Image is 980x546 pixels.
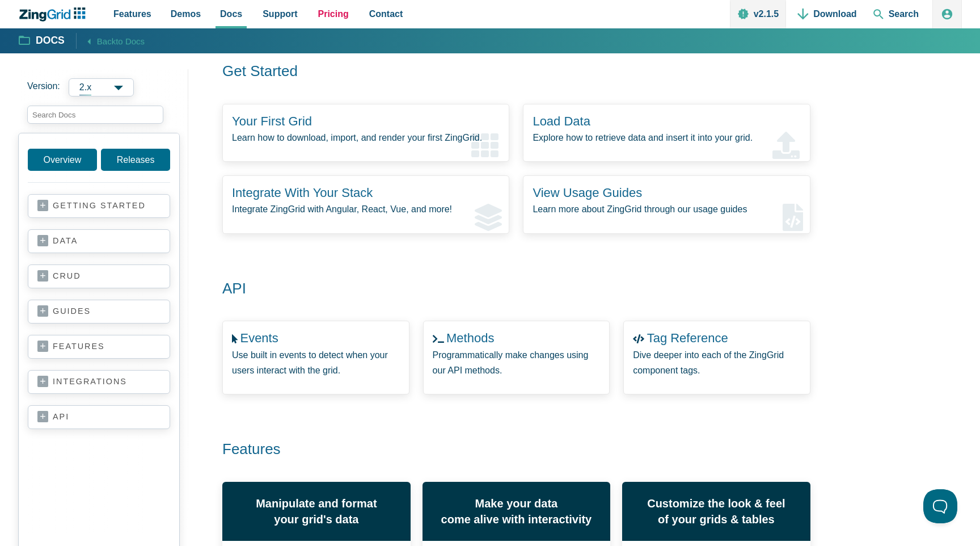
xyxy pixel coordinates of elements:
p: Learn how to download, import, and render your first ZingGrid. [232,130,500,145]
span: Docs [220,6,242,22]
a: integrations [37,376,160,388]
a: Backto Docs [76,33,145,48]
strong: Docs [36,36,65,46]
a: Releases [101,149,170,171]
input: search input [27,106,163,124]
a: Load Data [533,114,590,128]
span: Version: [27,78,60,96]
a: View Usage Guides [533,186,642,200]
iframe: Help Scout Beacon - Open [923,489,957,523]
p: Use built in events to detect when your users interact with the grid. [232,347,400,378]
h3: Customize the look & feel of your grids & tables [633,495,799,527]
span: Contact [369,6,403,22]
p: Learn more about ZingGrid through our usage guides [533,201,800,217]
p: Integrate ZingGrid with Angular, React, Vue, and more! [232,201,500,217]
a: ZingChart Logo. Click to return to the homepage [18,7,91,22]
a: api [37,411,160,423]
a: Integrate With Your Stack [232,186,373,200]
p: Programmatically make changes using our API methods. [433,347,601,378]
h3: Manipulate and format your grid's data [234,495,399,527]
p: Dive deeper into each of the ZingGrid component tags. [633,347,801,378]
span: Features [113,6,151,22]
a: Docs [19,34,65,48]
span: Pricing [318,6,349,22]
label: Versions [27,78,179,96]
span: Demos [171,6,201,22]
h2: Get Started [209,62,797,81]
h3: Make your data come alive with interactivity [433,495,599,527]
a: Events [240,331,278,345]
h2: Features [209,440,797,459]
a: data [37,236,160,247]
span: Back [97,34,145,48]
p: Explore how to retrieve data and insert it into your grid. [533,130,800,145]
a: Tag Reference [647,331,728,345]
span: Support [263,6,297,22]
a: Methods [446,331,494,345]
h2: API [209,279,797,299]
span: to Docs [116,36,145,46]
a: Overview [28,149,97,171]
a: Your First Grid [232,114,312,128]
a: getting started [37,200,160,212]
a: crud [37,271,160,282]
a: features [37,341,160,352]
a: guides [37,306,160,317]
